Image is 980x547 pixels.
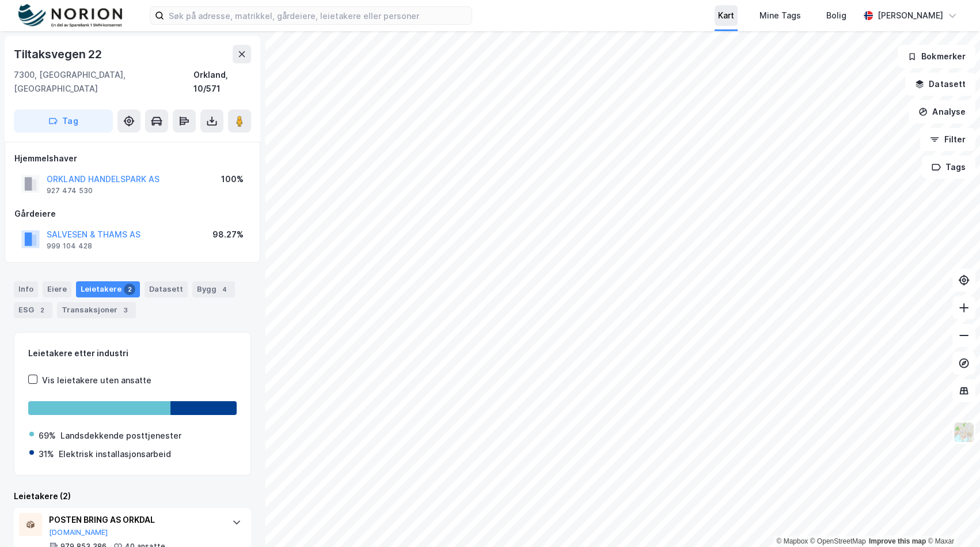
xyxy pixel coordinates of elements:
[14,45,104,63] div: Tiltaksvegen 22
[47,186,93,195] div: 927 474 530
[18,4,122,28] img: norion-logo.80e7a08dc31c2e691866.png
[39,429,56,443] div: 69%
[776,537,808,545] a: Mapbox
[42,374,151,387] div: Vis leietakere uten ansatte
[43,281,71,297] div: Eiere
[39,447,54,461] div: 31%
[14,207,250,221] div: Gårdeiere
[759,9,801,22] div: Mine Tags
[192,281,235,297] div: Bygg
[14,68,193,96] div: 7300, [GEOGRAPHIC_DATA], [GEOGRAPHIC_DATA]
[922,492,980,547] div: Kontrollprogram for chat
[909,100,975,123] button: Analyse
[920,128,975,151] button: Filter
[14,302,52,318] div: ESG
[14,152,250,165] div: Hjemmelshaver
[810,537,866,545] a: OpenStreetMap
[124,284,135,295] div: 2
[898,45,975,68] button: Bokmerker
[36,304,48,316] div: 2
[60,429,181,443] div: Landsdekkende posttjenester
[14,110,113,133] button: Tag
[164,7,472,24] input: Søk på adresse, matrikkel, gårdeiere, leietakere eller personer
[905,73,975,96] button: Datasett
[145,281,188,297] div: Datasett
[922,492,980,547] iframe: Chat Widget
[28,346,237,360] div: Leietakere etter industri
[76,281,140,297] div: Leietakere
[212,228,244,242] div: 98.27%
[878,9,943,22] div: [PERSON_NAME]
[718,9,734,22] div: Kart
[869,537,926,545] a: Improve this map
[47,242,92,251] div: 999 104 428
[57,302,136,318] div: Transaksjoner
[49,528,108,537] button: [DOMAIN_NAME]
[120,304,131,316] div: 3
[219,284,230,295] div: 4
[193,68,251,96] div: Orkland, 10/571
[59,447,171,461] div: Elektrisk installasjonsarbeid
[826,9,846,22] div: Bolig
[49,513,221,527] div: POSTEN BRING AS ORKDAL
[953,421,975,443] img: Z
[14,281,38,297] div: Info
[14,489,251,503] div: Leietakere (2)
[922,156,975,179] button: Tags
[221,172,244,186] div: 100%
